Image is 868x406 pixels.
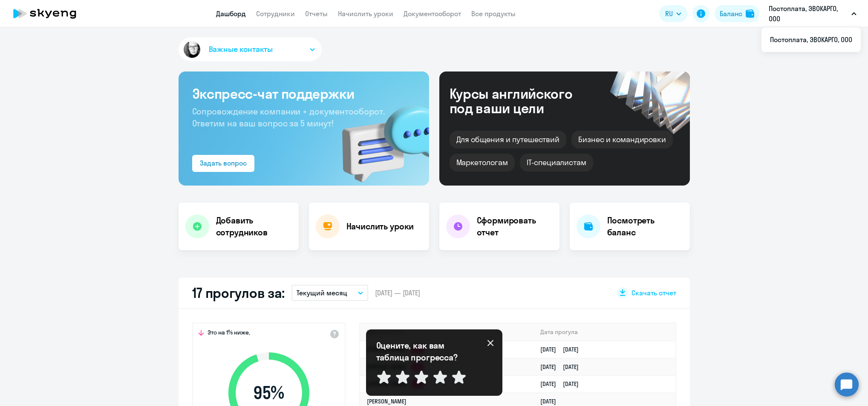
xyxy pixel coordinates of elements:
div: Для общения и путешествий [450,131,567,149]
span: [DATE] — [DATE] [375,288,420,297]
h2: 17 прогулов за: [192,284,285,301]
div: IT-специалистам [520,154,593,172]
a: [DATE][DATE] [540,346,585,353]
div: Курсы английского под ваши цели [450,86,595,115]
span: Скачать отчет [632,288,676,297]
span: Сопровождение компании + документооборот. Ответим на ваш вопрос за 5 минут! [192,106,385,129]
img: balance [746,9,754,18]
ul: RU [761,27,861,52]
h4: Добавить сотрудников [216,214,292,238]
span: Важные контакты [209,44,273,55]
div: Маркетологам [450,154,515,172]
span: 95 % [220,383,318,403]
div: Бизнес и командировки [571,131,673,149]
a: [DATE] [540,397,563,405]
div: Баланс [720,9,742,19]
h4: Начислить уроки [346,220,414,232]
a: [DATE][DATE] [540,363,585,371]
h4: Посмотреть баланс [607,214,683,238]
th: Дата прогула [533,323,675,341]
h4: Сформировать отчет [477,214,553,238]
a: [PERSON_NAME] [367,397,407,405]
a: Начислить уроки [338,9,393,18]
button: Текущий месяц [291,285,368,301]
p: Постоплата, ЭВОКАРГО, ООО [769,3,848,24]
button: Задать вопрос [192,155,254,172]
th: Имя ученика [360,323,534,341]
h3: Экспресс-чат поддержки [192,85,415,102]
a: Документооборот [404,9,461,18]
img: avatar [182,40,202,60]
button: Постоплата, ЭВОКАРГО, ООО [764,3,861,24]
p: Оцените, как вам таблица прогресса? [376,340,470,363]
button: Балансbalance [715,5,759,22]
p: Текущий месяц [297,288,347,298]
a: Отчеты [305,9,328,18]
a: Дашборд [216,9,246,18]
a: Все продукты [471,9,516,18]
button: RU [659,5,687,22]
img: bg-img [330,90,429,186]
span: Это на 1% ниже, [208,329,250,339]
a: [DATE][DATE] [540,380,585,388]
button: Важные контакты [179,37,322,61]
div: Задать вопрос [200,158,247,168]
a: Сотрудники [256,9,295,18]
span: RU [665,9,673,19]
